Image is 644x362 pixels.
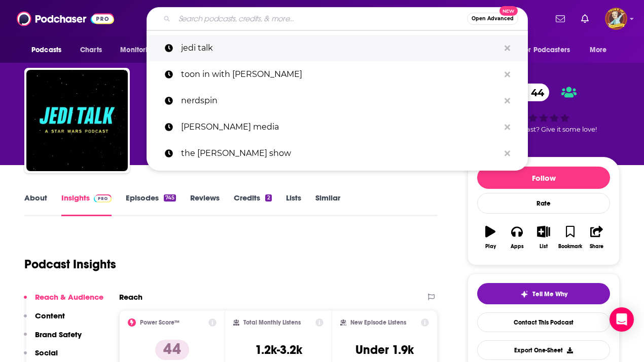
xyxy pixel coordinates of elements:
[477,219,504,256] button: Play
[355,342,414,357] h3: Under 1.9k
[286,193,301,216] a: Lists
[605,8,627,30] span: Logged in as JimCummingspod
[590,43,607,57] span: More
[181,61,499,88] p: toon in with Jim Cummings
[120,43,156,57] span: Monitoring
[147,140,528,167] a: the [PERSON_NAME] show
[472,16,514,21] span: Open Advanced
[265,194,271,202] div: 2
[255,342,302,357] h3: 1.2k-3.2k
[147,35,528,61] a: jedi talk
[35,292,103,302] p: Reach & Audience
[24,257,116,272] h1: Podcast Insights
[477,193,610,214] div: Rate
[610,307,634,332] div: Open Intercom Messenger
[477,283,610,304] button: tell me why sparkleTell Me Why
[24,41,75,60] button: open menu
[584,219,610,256] button: Share
[243,319,301,326] h2: Total Monthly Listens
[467,13,518,25] button: Open AdvancedNew
[552,10,569,27] a: Show notifications dropdown
[164,194,176,202] div: 745
[24,311,65,330] button: Content
[147,61,528,88] a: toon in with [PERSON_NAME]
[140,319,180,326] h2: Power Score™
[61,193,112,216] a: InsightsPodchaser Pro
[17,9,114,28] img: Podchaser - Follow, Share and Rate Podcasts
[35,330,82,339] p: Brand Safety
[24,193,47,216] a: About
[504,219,530,256] button: Apps
[31,43,61,57] span: Podcasts
[557,219,583,256] button: Bookmark
[577,10,593,27] a: Show notifications dropdown
[181,140,499,167] p: the Katie sackhoff show
[490,126,597,133] span: Good podcast? Give it some love!
[94,194,112,203] img: Podchaser Pro
[147,7,528,30] div: Search podcasts, credits, & more...
[350,319,406,326] h2: New Episode Listens
[477,312,610,332] a: Contact This Podcast
[126,193,176,216] a: Episodes745
[499,6,518,16] span: New
[477,340,610,360] button: Export One-Sheet
[35,311,65,320] p: Content
[181,114,499,140] p: Jim hill media
[119,292,142,302] h2: Reach
[511,84,549,101] a: 44
[520,290,528,298] img: tell me why sparkle
[521,84,549,101] span: 44
[147,114,528,140] a: [PERSON_NAME] media
[74,41,108,60] a: Charts
[530,219,557,256] button: List
[24,330,82,348] button: Brand Safety
[181,88,499,114] p: nerdspin
[190,193,220,216] a: Reviews
[605,8,627,30] button: Show profile menu
[315,193,340,216] a: Similar
[234,193,271,216] a: Credits2
[605,8,627,30] img: User Profile
[477,167,610,189] button: Follow
[532,290,567,298] span: Tell Me Why
[147,88,528,114] a: nerdspin
[181,35,499,61] p: jedi talk
[24,292,103,311] button: Reach & Audience
[590,244,603,250] div: Share
[26,70,128,171] img: Jedi Talk: A Star Wars Podcast
[113,41,169,60] button: open menu
[515,41,585,60] button: open menu
[558,244,582,250] div: Bookmark
[468,77,620,140] div: 44Good podcast? Give it some love!
[583,41,620,60] button: open menu
[521,43,570,57] span: For Podcasters
[540,244,548,250] div: List
[511,244,524,250] div: Apps
[35,348,58,357] p: Social
[80,43,102,57] span: Charts
[485,244,496,250] div: Play
[174,11,467,27] input: Search podcasts, credits, & more...
[155,340,189,360] p: 44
